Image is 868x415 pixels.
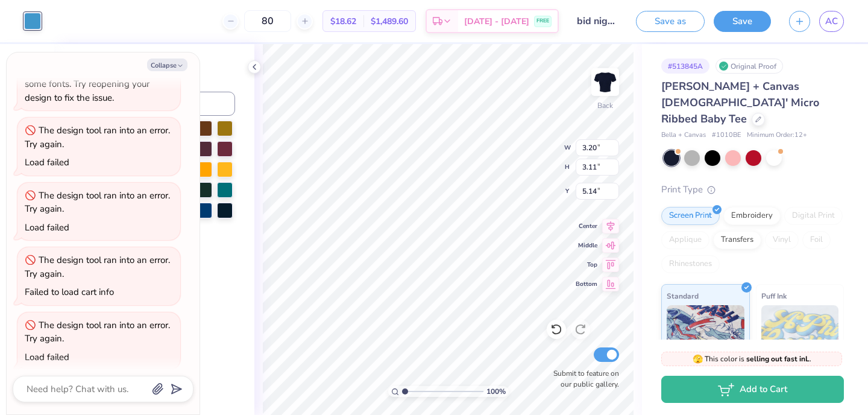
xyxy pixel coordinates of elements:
span: $18.62 [330,15,356,28]
span: Standard [667,290,699,302]
div: Screen Print [661,207,720,225]
span: $1,489.60 [371,15,408,28]
span: FREE [536,17,549,25]
div: Applique [661,231,709,249]
span: [PERSON_NAME] + Canvas [DEMOGRAPHIC_DATA]' Micro Ribbed Baby Tee [661,79,819,126]
div: Print Type [661,183,844,197]
span: AC [825,14,838,28]
div: Load failed [25,221,69,233]
button: Save [714,11,771,32]
span: 🫣 [693,353,703,365]
button: Save as [636,11,705,32]
div: Failed to load cart info [25,286,114,298]
span: Bottom [576,280,597,288]
strong: selling out fast in L [746,354,810,364]
span: Minimum Order: 12 + [747,130,807,141]
div: # 513845A [661,59,709,74]
div: Digital Print [784,207,843,225]
img: Standard [667,305,744,366]
span: Top [576,261,597,269]
span: Bella + Canvas [661,130,706,141]
input: Untitled Design [568,9,627,33]
div: Original Proof [715,59,783,74]
div: The design tool ran into an error. Try again. [25,124,170,150]
div: Load failed [25,351,69,363]
button: Add to Cart [661,376,844,403]
div: Transfers [713,231,761,249]
div: The design tool ran into an error. Try again. [25,319,170,345]
div: The design tool failed to load some fonts. Try reopening your design to fix the issue. [25,65,156,104]
div: Vinyl [765,231,799,249]
a: AC [819,11,844,32]
button: Collapse [147,59,187,71]
div: Back [597,100,613,111]
input: – – [244,10,291,32]
div: Rhinestones [661,255,720,273]
span: 100 % [486,386,506,397]
div: Foil [802,231,831,249]
div: Load failed [25,156,69,168]
div: Embroidery [723,207,781,225]
label: Submit to feature on our public gallery. [547,368,619,390]
span: This color is . [693,353,811,364]
span: [DATE] - [DATE] [464,15,529,28]
div: The design tool ran into an error. Try again. [25,254,170,280]
span: Puff Ink [761,290,787,302]
img: Puff Ink [761,305,839,366]
span: Center [576,222,597,230]
span: Middle [576,241,597,250]
div: The design tool ran into an error. Try again. [25,189,170,215]
span: # 1010BE [712,130,741,141]
img: Back [593,70,617,94]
